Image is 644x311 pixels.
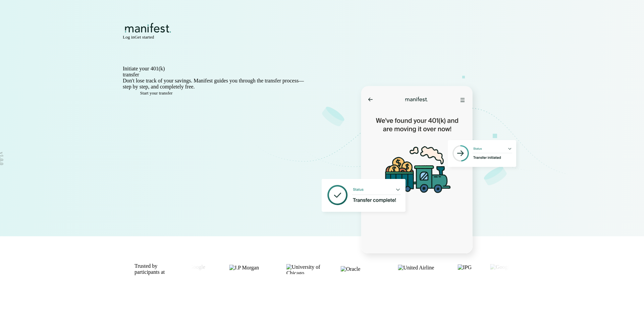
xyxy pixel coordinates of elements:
span: 401(k) [151,66,165,72]
div: Logo [123,22,521,35]
p: Don't lose track of your savings. Manifest guides you through the transfer process—step by step, ... [123,78,312,90]
img: Google [184,264,216,274]
span: Start your transfer [140,90,173,96]
img: Oracle [341,266,385,272]
img: Manifest [123,22,173,33]
img: J.P Morgan [229,265,274,274]
span: in minutes [139,72,162,77]
p: Trusted by participants at [135,263,165,275]
img: Google [490,264,523,274]
button: Log in [123,35,135,40]
img: University of Chicago [286,264,328,274]
img: IPG [458,264,478,274]
button: Get started [135,35,154,40]
button: Start your transfer [123,90,190,96]
img: United Airline [398,265,445,274]
h1: transfer [123,72,312,78]
h1: Initiate your [123,66,312,72]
